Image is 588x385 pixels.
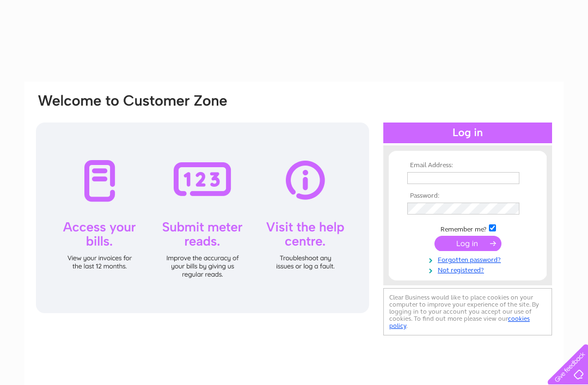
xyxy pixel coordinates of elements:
[383,288,552,335] div: Clear Business would like to place cookies on your computer to improve your experience of the sit...
[405,162,531,169] th: Email Address:
[405,223,531,234] td: Remember me?
[389,315,530,329] a: cookies policy
[407,254,531,264] a: Forgotten password?
[407,264,531,274] a: Not registered?
[434,236,501,251] input: Submit
[405,192,531,200] th: Password:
